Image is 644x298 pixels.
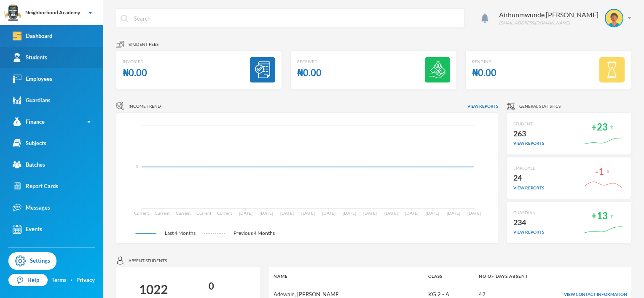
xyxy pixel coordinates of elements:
[549,291,627,298] div: View Contact Information
[129,41,158,48] span: Student fees
[176,210,191,216] tspan: Current
[13,139,46,148] div: Subjects
[513,171,544,185] div: 24
[25,9,80,16] div: Neighborhood Academy
[269,267,424,286] th: Name
[447,210,460,216] tspan: [DATE]
[13,117,45,126] div: Finance
[297,59,322,65] div: Received
[513,165,544,171] div: EMPLOYEE
[116,51,282,89] a: Invoiced₦0.00
[595,164,604,180] div: -1
[513,127,544,141] div: 263
[13,160,45,169] div: Batches
[121,15,128,22] img: search
[297,65,322,81] div: ₦0.00
[155,210,170,216] tspan: Current
[513,185,544,191] div: view reports
[156,229,204,237] span: Last 4 Months
[123,59,147,65] div: Invoiced
[136,164,138,169] tspan: 0
[129,258,167,264] span: Absent students
[426,210,439,216] tspan: [DATE]
[591,119,608,136] div: +23
[475,267,545,286] th: No of days absent
[13,53,47,62] div: Students
[405,210,419,216] tspan: [DATE]
[280,210,294,216] tspan: [DATE]
[239,210,252,216] tspan: [DATE]
[225,229,283,237] span: Previous 4 Months
[606,10,623,27] img: STUDENT
[499,10,598,20] div: Airhunmwunde [PERSON_NAME]
[363,210,377,216] tspan: [DATE]
[513,140,544,146] div: view reports
[133,9,460,28] input: Search
[343,210,356,216] tspan: [DATE]
[472,65,496,81] div: ₦0.00
[499,20,598,26] div: [EMAIL_ADDRESS][DOMAIN_NAME]
[8,274,48,287] a: Help
[76,276,95,285] a: Privacy
[13,203,50,212] div: Messages
[513,229,544,235] div: view reports
[384,210,398,216] tspan: [DATE]
[13,74,52,83] div: Employees
[513,216,544,229] div: 234
[13,96,51,105] div: Guardians
[123,65,147,81] div: ₦0.00
[424,267,475,286] th: Class
[8,252,56,270] a: Settings
[129,103,161,109] span: Income Trend
[472,59,496,65] div: Pending
[591,208,608,224] div: +13
[13,225,42,234] div: Events
[513,121,544,127] div: STUDENT
[513,210,544,216] div: GUARDIAN
[196,210,212,216] tspan: Current
[322,210,335,216] tspan: [DATE]
[71,276,72,285] div: ·
[301,210,315,216] tspan: [DATE]
[13,32,52,40] div: Dashboard
[519,103,561,109] span: General Statistics
[217,210,232,216] tspan: Current
[260,210,273,216] tspan: [DATE]
[51,276,67,285] a: Terms
[209,278,214,295] div: 0
[5,5,21,21] img: logo
[467,210,481,216] tspan: [DATE]
[134,210,149,216] tspan: Current
[465,51,631,89] a: Pending₦0.00
[467,103,498,109] span: View reports
[13,182,58,191] div: Report Cards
